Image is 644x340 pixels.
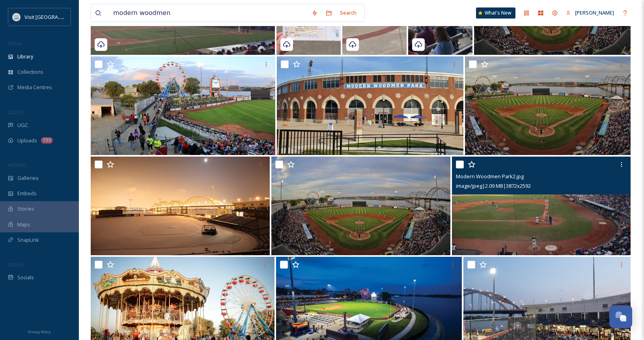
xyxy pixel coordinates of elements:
span: Uploads [17,137,37,144]
span: SnapLink [17,236,39,244]
span: Collections [17,68,43,76]
span: Embeds [17,190,37,197]
img: Front of Modern Woodmen Park.jpg [277,56,463,155]
span: Maps [17,221,30,228]
span: SOCIALS [8,262,24,267]
img: CROPPEDMWP cr. Sean Flynn Photography.jpg [465,56,631,155]
span: UGC [17,121,28,129]
span: MEDIA [8,41,22,47]
a: Privacy Policy [28,327,51,336]
span: Visit [GEOGRAPHIC_DATA] [24,13,86,21]
span: Library [17,53,33,60]
img: Modern Woodmen Park2.jpg [452,157,631,255]
img: Modern Woodmen Park in Winter.jpg [91,157,270,255]
button: Open Chat [609,305,632,328]
span: Modern Woodmen Park2.jpg [456,173,524,180]
span: [PERSON_NAME] [575,9,614,16]
div: 723 [41,137,53,144]
a: [PERSON_NAME] [562,5,618,21]
span: WIDGETS [8,162,26,168]
img: Ferris Wheel crowd shot.jpg [91,56,275,155]
span: Stories [17,205,34,213]
a: What's New [476,7,515,19]
img: Modern Woodmen Park home of the River Bandits baseball team.jpg [271,157,450,255]
span: Media Centres [17,84,52,91]
span: Socials [17,274,34,281]
img: QCCVB_VISIT_vert_logo_4c_tagline_122019.svg [13,13,21,21]
span: COLLECT [8,109,25,115]
span: image/jpeg | 2.09 MB | 3872 x 2592 [456,182,531,189]
input: Search your library [109,4,308,22]
span: Galleries [17,174,39,182]
div: Search [336,5,360,21]
span: Privacy Policy [28,329,51,334]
